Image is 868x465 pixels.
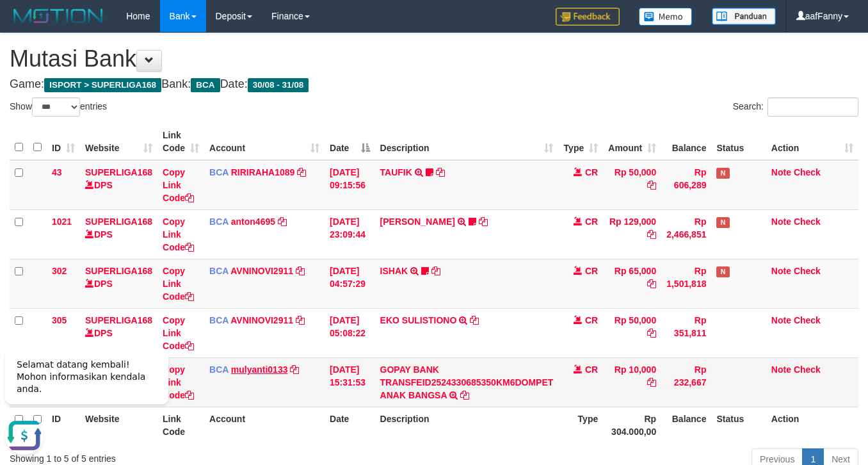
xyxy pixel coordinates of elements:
td: [DATE] 15:31:53 [325,357,375,407]
a: Copy Rp 50,000 to clipboard [647,328,656,338]
a: Copy RIRIRAHA1089 to clipboard [297,167,306,177]
a: Copy SRI BASUKI to clipboard [479,216,488,227]
th: Date: activate to sort column descending [325,124,375,160]
span: BCA [209,364,229,375]
a: Copy Rp 10,000 to clipboard [647,377,656,387]
label: Search: [733,97,858,117]
td: DPS [80,160,157,210]
th: Status [711,407,766,443]
a: Note [771,266,791,276]
a: SUPERLIGA168 [85,266,152,276]
span: 43 [52,167,62,177]
td: Rp 10,000 [603,357,661,407]
td: Rp 2,466,851 [661,209,711,259]
a: EKO SULISTIONO [380,315,457,325]
a: Copy Link Code [163,216,194,252]
th: ID: activate to sort column ascending [47,124,80,160]
th: Link Code: activate to sort column ascending [157,124,204,160]
a: Copy Link Code [163,315,194,351]
a: Check [794,266,821,276]
th: Date [325,407,375,443]
span: Has Note [716,217,729,228]
th: Link Code [157,407,204,443]
a: anton4695 [231,216,275,227]
h1: Mutasi Bank [10,46,858,72]
th: Action [766,407,858,443]
td: DPS [80,259,157,308]
span: CR [585,167,598,177]
th: Type [558,407,603,443]
span: Has Note [716,266,729,277]
a: Note [771,216,791,227]
button: Open LiveChat chat widget [5,77,44,115]
a: Copy Link Code [163,266,194,302]
a: Note [771,167,791,177]
td: Rp 232,667 [661,357,711,407]
td: [DATE] 23:09:44 [325,209,375,259]
th: Rp 304.000,00 [603,407,661,443]
a: GOPAY BANK TRANSFEID2524330685350KM6DOMPET ANAK BANGSA [380,364,554,400]
a: Check [794,315,821,325]
a: RIRIRAHA1089 [231,167,295,177]
th: Type: activate to sort column ascending [558,124,603,160]
th: Action: activate to sort column ascending [766,124,858,160]
a: AVNINOVI2911 [230,266,293,276]
a: Copy mulyanti0133 to clipboard [290,364,299,375]
td: DPS [80,209,157,259]
a: Copy anton4695 to clipboard [278,216,287,227]
a: SUPERLIGA168 [85,315,152,325]
a: mulyanti0133 [231,364,288,375]
td: Rp 129,000 [603,209,661,259]
span: BCA [209,266,229,276]
td: [DATE] 09:15:56 [325,160,375,210]
a: Copy ISHAK to clipboard [431,266,440,276]
th: Amount: activate to sort column ascending [603,124,661,160]
a: ISHAK [380,266,408,276]
th: Status [711,124,766,160]
span: CR [585,364,598,375]
a: AVNINOVI2911 [230,315,293,325]
th: Description: activate to sort column ascending [375,124,559,160]
a: SUPERLIGA168 [85,216,152,227]
a: Copy Rp 129,000 to clipboard [647,229,656,240]
span: BCA [209,216,229,227]
a: Check [794,364,821,375]
span: 302 [52,266,67,276]
td: Rp 1,501,818 [661,259,711,308]
span: Has Note [716,168,729,179]
td: [DATE] 05:08:22 [325,308,375,357]
span: 305 [52,315,67,325]
a: Copy Rp 65,000 to clipboard [647,279,656,289]
span: CR [585,266,598,276]
td: Rp 351,811 [661,308,711,357]
th: Balance [661,124,711,160]
th: Description [375,407,559,443]
th: Account: activate to sort column ascending [204,124,325,160]
a: SUPERLIGA168 [85,167,152,177]
img: Button%20Memo.svg [639,8,693,26]
a: Copy AVNINOVI2911 to clipboard [296,315,305,325]
span: 1021 [52,216,72,227]
span: BCA [209,315,229,325]
span: Selamat datang kembali! Mohon informasikan kendala anda. [17,20,145,54]
a: Copy AVNINOVI2911 to clipboard [296,266,305,276]
span: CR [585,315,598,325]
a: Check [794,167,821,177]
h4: Game: Bank: Date: [10,78,858,91]
label: Show entries [10,97,107,117]
select: Showentries [32,97,80,117]
td: Rp 50,000 [603,160,661,210]
td: Rp 65,000 [603,259,661,308]
td: DPS [80,308,157,357]
a: Copy Link Code [163,167,194,203]
img: Feedback.jpg [556,8,620,26]
th: Website: activate to sort column ascending [80,124,157,160]
a: [PERSON_NAME] [380,216,455,227]
th: Balance [661,407,711,443]
span: BCA [191,78,220,92]
a: Copy GOPAY BANK TRANSFEID2524330685350KM6DOMPET ANAK BANGSA to clipboard [460,390,469,400]
span: BCA [209,167,229,177]
a: Copy TAUFIK to clipboard [436,167,445,177]
td: Rp 606,289 [661,160,711,210]
div: Showing 1 to 5 of 5 entries [10,447,352,465]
